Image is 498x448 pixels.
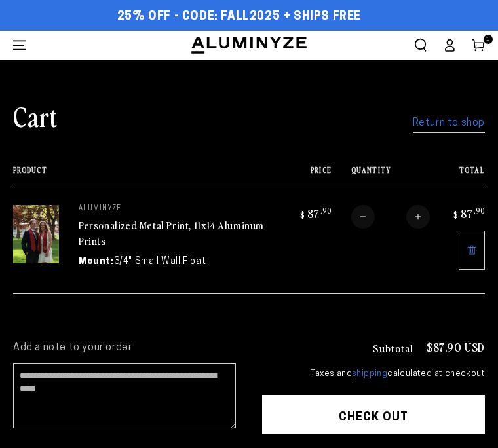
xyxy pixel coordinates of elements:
a: Personalized Metal Print, 11x14 Aluminum Prints [79,217,264,249]
input: Quantity for Personalized Metal Print, 11x14 Aluminum Prints [375,205,406,229]
dd: 3/4" Small Wall Float [114,255,206,269]
label: Add a note to your order [13,341,236,355]
span: $ [453,209,459,220]
bdi: 87 [298,205,332,221]
h3: Subtotal [373,343,413,353]
summary: Search our site [406,31,435,60]
a: Remove 11"x14" Rectangle White Glossy Aluminyzed Photo [459,231,485,270]
small: Taxes and calculated at checkout [262,367,485,381]
summary: Menu [5,31,34,60]
bdi: 87 [451,205,485,221]
th: Total [431,166,485,185]
p: aluminyze [79,205,275,213]
th: Quantity [332,166,431,185]
img: Aluminyze [190,35,308,55]
p: $87.90 USD [427,341,485,353]
th: Price [278,166,332,185]
sup: .90 [320,206,332,215]
img: 11"x14" Rectangle White Glossy Aluminyzed Photo [13,205,59,263]
span: 1 [486,35,490,44]
span: 25% OFF - Code: FALL2025 + Ships Free [117,10,361,24]
span: $ [300,209,305,220]
button: Check out [262,395,485,434]
h1: Cart [13,99,58,133]
dt: Mount: [79,255,114,269]
a: shipping [352,369,387,379]
a: Return to shop [413,114,485,133]
th: Product [13,166,278,185]
sup: .90 [474,206,485,215]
